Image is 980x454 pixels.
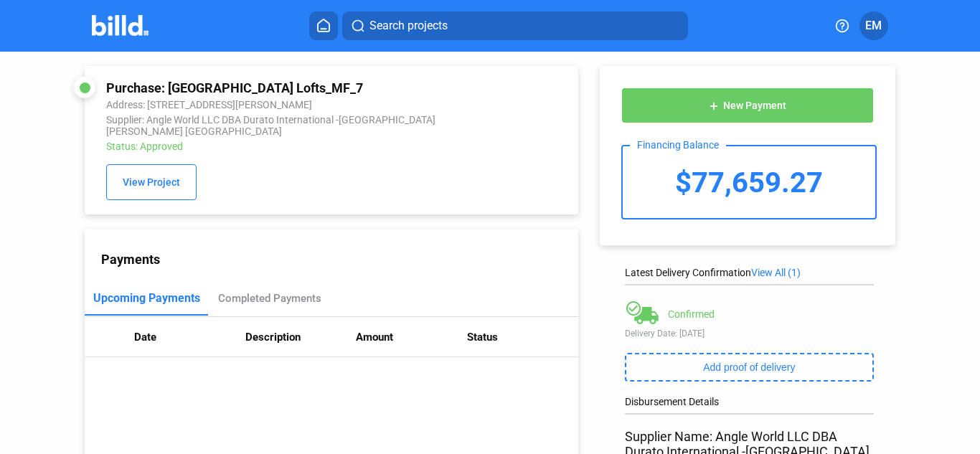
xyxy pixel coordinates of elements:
[630,139,726,151] div: Financing Balance
[134,317,245,357] th: Date
[625,328,874,339] div: Delivery Date: [DATE]
[106,114,466,137] div: Supplier: Angle World LLC DBA Durato International -[GEOGRAPHIC_DATA][PERSON_NAME] [GEOGRAPHIC_DATA]
[467,317,578,357] th: Status
[106,141,466,152] div: Status: Approved
[218,292,321,305] div: Completed Payments
[708,100,720,112] mat-icon: add
[621,88,874,123] button: New Payment
[123,177,180,189] span: View Project
[92,15,149,36] img: Billd Company Logo
[106,99,466,110] div: Address: [STREET_ADDRESS][PERSON_NAME]
[369,17,448,34] span: Search projects
[625,353,874,382] button: Add proof of delivery
[93,291,200,305] div: Upcoming Payments
[342,11,688,40] button: Search projects
[865,17,882,34] span: EM
[723,100,786,112] span: New Payment
[106,80,466,95] div: Purchase: [GEOGRAPHIC_DATA] Lofts_MF_7
[751,267,801,278] span: View All (1)
[625,267,874,278] div: Latest Delivery Confirmation
[356,317,467,357] th: Amount
[245,317,357,357] th: Description
[668,308,715,320] div: Confirmed
[106,164,197,200] button: View Project
[703,361,795,373] span: Add proof of delivery
[625,396,874,407] div: Disbursement Details
[623,146,875,218] div: $77,659.27
[859,11,888,40] button: EM
[101,252,578,267] div: Payments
